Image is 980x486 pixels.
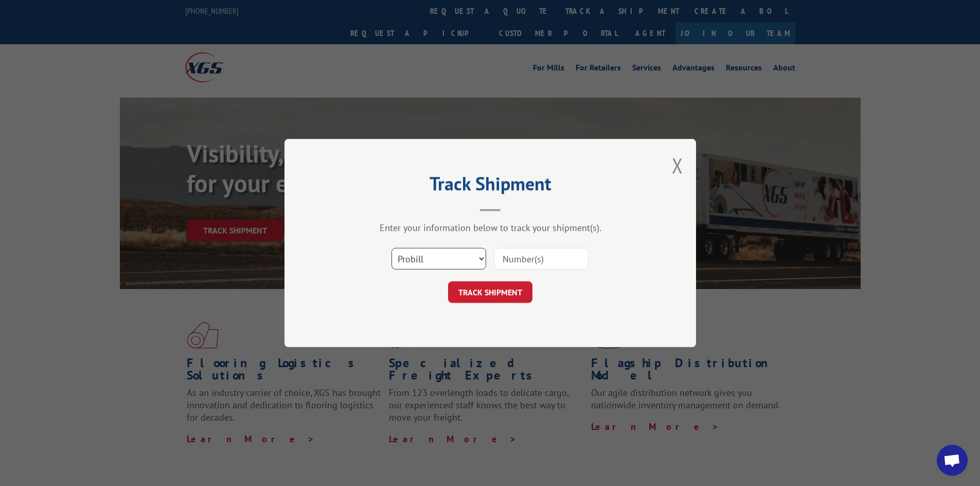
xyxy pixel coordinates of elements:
[672,152,683,179] button: Close modal
[937,445,968,476] a: Open chat
[448,281,532,303] button: TRACK SHIPMENT
[494,248,589,269] input: Number(s)
[336,222,645,233] div: Enter your information below to track your shipment(s).
[336,176,645,196] h2: Track Shipment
